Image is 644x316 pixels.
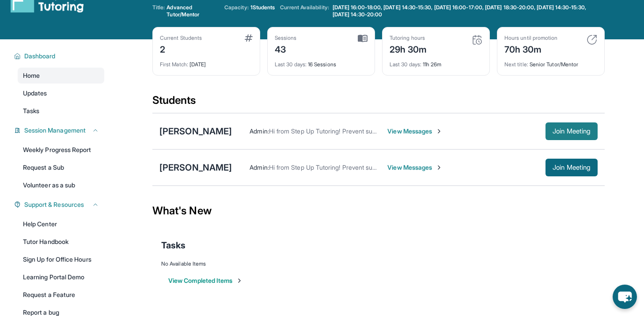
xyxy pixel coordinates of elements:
div: Students [152,93,605,113]
span: Join Meeting [553,129,591,134]
div: 11h 26m [390,56,482,68]
span: View Messages [387,127,443,136]
button: Join Meeting [546,159,598,176]
img: card [245,34,253,42]
a: Tutor Handbook [18,234,104,250]
span: Support & Resources [24,200,84,209]
a: Request a Sub [18,160,104,175]
img: card [472,34,482,45]
img: Chevron-Right [436,128,443,135]
img: card [587,34,597,45]
span: Admin : [250,127,269,135]
div: [PERSON_NAME] [159,161,232,174]
div: What's New [152,191,605,230]
img: card [358,34,367,42]
div: [DATE] [160,56,253,68]
button: Join Meeting [546,122,598,140]
span: Admin : [250,164,269,171]
div: 29h 30m [390,42,427,56]
span: Updates [23,89,47,98]
img: Chevron-Right [436,164,443,171]
button: Session Management [21,126,99,135]
div: Hours until promotion [504,34,557,42]
span: Advanced Tutor/Mentor [167,4,219,18]
button: Support & Resources [21,200,99,209]
span: Tasks [23,107,39,115]
a: Help Center [18,216,104,232]
a: Volunteer as a sub [18,177,104,193]
a: Tasks [18,103,104,119]
button: Dashboard [21,52,99,61]
span: View Messages [387,163,443,172]
div: 16 Sessions [275,56,367,68]
div: 70h 30m [504,42,557,56]
span: Dashboard [24,52,56,61]
span: Next title : [504,61,528,68]
span: [DATE] 16:00-18:00, [DATE] 14:30-15:30, [DATE] 16:00-17:00, [DATE] 18:30-20:00, [DATE] 14:30-15:3... [333,4,603,18]
a: [DATE] 16:00-18:00, [DATE] 14:30-15:30, [DATE] 16:00-17:00, [DATE] 18:30-20:00, [DATE] 14:30-15:3... [331,4,605,18]
div: Tutoring hours [390,34,427,42]
span: Last 30 days : [390,61,421,68]
a: Learning Portal Demo [18,269,104,285]
span: Capacity: [224,4,249,11]
a: Home [18,68,104,84]
a: Sign Up for Office Hours [18,251,104,267]
span: 1 Students [250,4,275,11]
a: Request a Feature [18,287,104,303]
span: First Match : [160,61,188,68]
span: Tasks [161,239,186,251]
button: View Completed Items [168,276,243,285]
div: Sessions [275,34,297,42]
button: chat-button [613,285,637,309]
span: Last 30 days : [275,61,307,68]
div: Current Students [160,34,202,42]
span: Home [23,71,40,80]
span: Session Management [24,126,86,135]
div: [PERSON_NAME] [159,125,232,137]
a: Weekly Progress Report [18,142,104,158]
div: 2 [160,42,202,56]
span: Title: [152,4,165,18]
div: No Available Items [161,260,596,267]
span: Join Meeting [553,165,591,170]
div: Senior Tutor/Mentor [504,56,597,68]
a: Updates [18,85,104,101]
span: Current Availability: [280,4,329,18]
div: 43 [275,42,297,56]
